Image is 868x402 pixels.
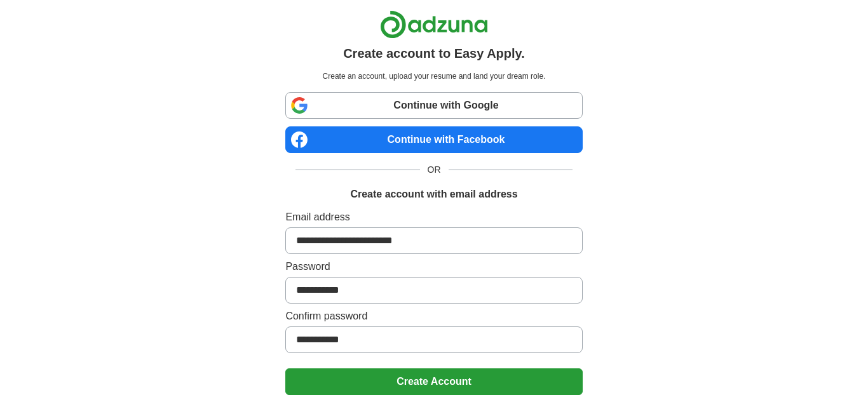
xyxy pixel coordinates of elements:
a: Continue with Facebook [285,126,582,153]
label: Password [285,259,582,274]
img: Adzuna logo [380,10,488,39]
a: Continue with Google [285,92,582,119]
h1: Create account to Easy Apply. [343,44,525,63]
label: Email address [285,210,582,225]
h1: Create account with email address [350,187,517,202]
span: OR [420,163,449,177]
label: Confirm password [285,309,582,324]
button: Create Account [285,368,582,395]
p: Create an account, upload your resume and land your dream role. [288,70,580,82]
